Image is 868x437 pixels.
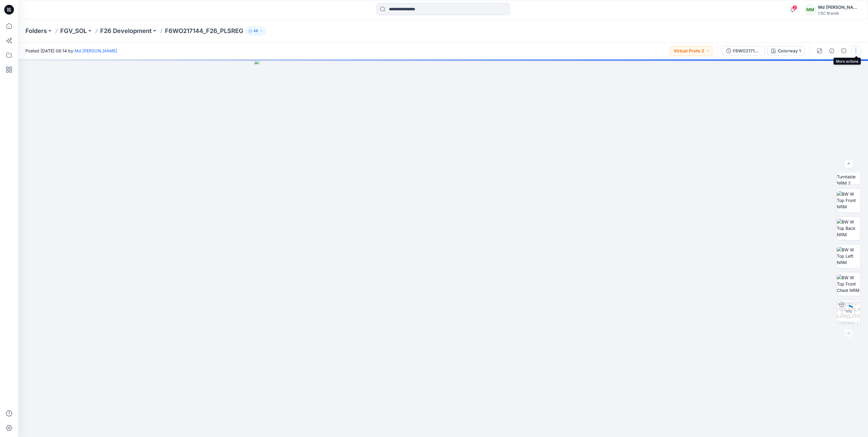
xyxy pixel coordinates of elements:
[733,48,761,54] div: F6WO217144_F26_PLSREG_VP2
[818,4,860,11] div: Md [PERSON_NAME]
[837,219,860,238] img: BW W Top Back NRM
[25,48,117,54] span: Posted [DATE] 08:14 by
[792,5,797,10] span: 2
[837,161,860,184] img: BW W Top Turntable NRM 2
[165,27,243,35] p: F6WO217144_F26_PLSREG
[767,46,805,56] button: Colorway 1
[837,191,860,210] img: BW W Top Front NRM
[837,300,860,324] img: F6WO217144_F26_PLSREG_VP2 Colorway 1
[818,11,860,15] div: CSC Brands
[246,27,266,35] button: 48
[60,27,87,35] a: FGV_SOL
[255,59,632,437] img: eyJhbGciOiJIUzI1NiIsImtpZCI6IjAiLCJzbHQiOiJzZXMiLCJ0eXAiOiJKV1QifQ.eyJkYXRhIjp7InR5cGUiOiJzdG9yYW...
[837,274,860,293] img: BW W Top Front Chest NRM
[841,309,856,314] div: 11 %
[778,48,801,54] div: Colorway 1
[253,28,258,34] p: 48
[837,247,860,266] img: BW W Top Left NRM
[722,46,765,56] button: F6WO217144_F26_PLSREG_VP2
[805,4,816,15] div: MM
[100,27,152,35] a: F26 Development
[74,48,117,53] a: Md [PERSON_NAME]
[25,27,47,35] a: Folders
[827,46,837,56] button: Details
